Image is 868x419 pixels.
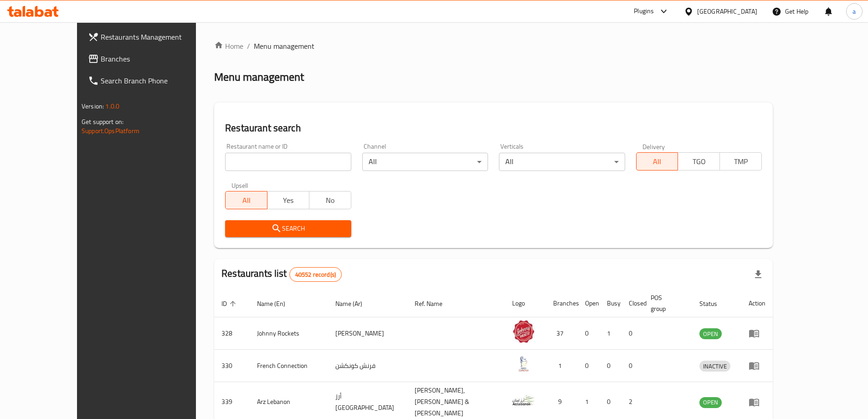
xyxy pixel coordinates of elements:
span: 40552 record(s) [290,270,341,279]
span: Restaurants Management [101,31,215,42]
span: All [640,155,675,168]
button: TMP [719,152,762,171]
h2: Restaurants list [221,267,342,282]
td: 1 [600,317,621,350]
button: Yes [267,191,309,209]
img: French Connection [512,352,535,375]
div: OPEN [699,397,722,408]
span: OPEN [699,329,722,339]
img: Arz Lebanon [512,389,535,412]
span: Name (Ar) [335,298,374,309]
span: Search [232,223,344,234]
th: Action [741,290,773,317]
td: 0 [578,350,600,382]
span: ID [221,298,239,309]
a: Search Branch Phone [81,70,222,92]
span: Branches [101,53,215,64]
span: POS group [651,292,681,314]
th: Open [578,290,600,317]
td: 0 [578,317,600,350]
td: 0 [621,350,643,382]
div: All [499,153,625,171]
td: 0 [621,317,643,350]
span: Yes [271,194,306,207]
span: 1.0.0 [105,100,119,112]
button: No [309,191,351,209]
div: Menu [749,328,765,339]
h2: Restaurant search [225,121,762,135]
label: Upsell [231,182,248,188]
td: 37 [546,317,578,350]
span: Search Branch Phone [101,75,215,86]
td: [PERSON_NAME] [328,317,407,350]
th: Logo [505,290,546,317]
span: No [313,194,348,207]
li: / [247,41,250,52]
img: Johnny Rockets [512,320,535,343]
td: Johnny Rockets [250,317,328,350]
span: a [853,6,856,16]
input: Search for restaurant name or ID.. [225,153,351,171]
th: Busy [600,290,621,317]
span: Name (En) [257,298,297,309]
a: Home [214,41,243,52]
a: Branches [81,48,222,70]
button: All [636,152,678,171]
div: Menu [749,397,765,408]
td: فرنش كونكشن [328,350,407,382]
div: INACTIVE [699,361,730,372]
nav: breadcrumb [214,41,773,52]
th: Closed [621,290,643,317]
span: Version: [82,100,104,112]
td: 1 [546,350,578,382]
td: 0 [600,350,621,382]
span: TMP [724,155,758,168]
td: 328 [214,317,250,350]
td: 330 [214,350,250,382]
button: TGO [678,152,720,171]
div: Total records count [289,267,342,282]
span: Get support on: [82,116,123,128]
div: OPEN [699,328,722,339]
div: All [362,153,488,171]
span: Status [699,298,729,309]
span: INACTIVE [699,361,730,372]
a: Support.OpsPlatform [82,125,139,137]
div: [GEOGRAPHIC_DATA] [697,6,757,16]
label: Delivery [642,143,665,150]
button: All [225,191,267,209]
h2: Menu management [214,70,304,84]
a: Restaurants Management [81,26,222,48]
th: Branches [546,290,578,317]
span: Menu management [254,41,314,52]
td: French Connection [250,350,328,382]
span: Ref. Name [415,298,454,309]
button: Search [225,220,351,237]
span: OPEN [699,397,722,408]
div: Plugins [634,6,654,17]
span: TGO [682,155,716,168]
div: Export file [747,264,769,285]
div: Menu [749,360,765,371]
span: All [229,194,264,207]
